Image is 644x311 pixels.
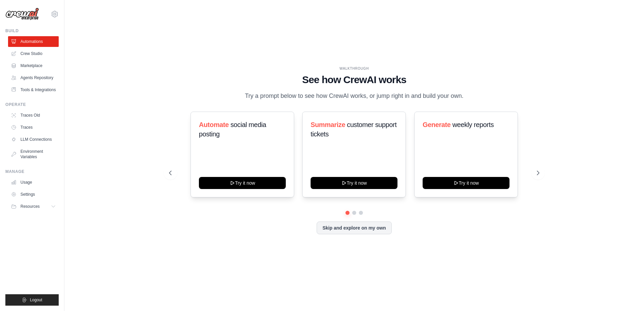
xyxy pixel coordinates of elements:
[241,91,467,101] p: Try a prompt below to see how CrewAI works, or jump right in and build your own.
[169,74,539,86] h1: See how CrewAI works
[8,122,59,133] a: Traces
[5,28,59,34] div: Build
[5,8,39,20] img: Logo
[199,121,266,138] span: social media posting
[8,84,59,95] a: Tools & Integrations
[8,36,59,47] a: Automations
[8,189,59,200] a: Settings
[199,177,286,189] button: Try it now
[199,121,229,128] span: Automate
[311,177,397,189] button: Try it now
[317,222,391,234] button: Skip and explore on my own
[8,110,59,121] a: Traces Old
[423,121,451,128] span: Generate
[169,66,539,71] div: WALKTHROUGH
[5,102,59,107] div: Operate
[8,201,59,212] button: Resources
[30,297,42,303] span: Logout
[423,177,509,189] button: Try it now
[8,146,59,162] a: Environment Variables
[5,169,59,174] div: Manage
[8,48,59,59] a: Crew Studio
[8,72,59,83] a: Agents Repository
[5,294,59,306] button: Logout
[311,121,396,138] span: customer support tickets
[452,121,493,128] span: weekly reports
[20,204,40,209] span: Resources
[8,177,59,188] a: Usage
[311,121,345,128] span: Summarize
[8,60,59,71] a: Marketplace
[8,134,59,145] a: LLM Connections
